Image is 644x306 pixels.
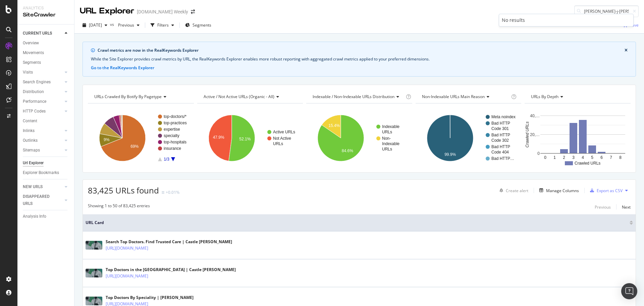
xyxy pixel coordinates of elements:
[421,91,510,102] h4: Non-Indexable URLs Main Reason
[88,109,193,167] svg: A chart.
[563,155,566,160] text: 2
[164,127,180,132] text: expertise
[98,47,625,53] div: Crawl metrics are now in the RealKeywords Explorer
[491,121,510,126] text: Bad HTTP
[191,9,195,14] div: arrow-right-arrow-left
[88,203,150,211] div: Showing 1 to 50 of 83,425 entries
[106,267,236,273] div: Top Doctors in the [GEOGRAPHIC_DATA] | Castle [PERSON_NAME]
[166,189,179,195] div: +0.01%
[106,295,194,301] div: Top Doctors By Speciality | [PERSON_NAME]
[182,20,214,31] button: Segments
[622,204,631,210] div: Next
[502,17,631,24] div: No results
[422,94,485,99] span: Non-Indexable URLs Main Reason
[23,79,51,86] div: Search Engines
[115,22,134,28] span: Previous
[23,59,41,66] div: Segments
[23,59,69,66] a: Segments
[622,203,631,211] button: Next
[93,91,188,102] h4: URLs Crawled By Botify By pagetype
[23,98,63,105] a: Performance
[273,141,283,146] text: URLs
[23,193,57,207] div: DISAPPEARED URLS
[23,108,63,115] a: HTTP Codes
[506,188,528,193] div: Create alert
[193,22,211,28] span: Segments
[544,155,547,160] text: 0
[444,152,456,157] text: 99.9%
[164,121,187,125] text: top-practices
[621,283,637,299] div: Open Intercom Messenger
[88,185,159,196] span: 83,425 URLs found
[587,185,623,196] button: Export as CSV
[23,69,63,76] a: Visits
[94,94,162,99] span: URLs Crawled By Botify By pagetype
[595,203,611,211] button: Previous
[306,109,411,167] svg: A chart.
[23,193,63,207] a: DISAPPEARED URLS
[23,49,44,56] div: Movements
[531,94,558,99] span: URLs by Depth
[23,108,46,115] div: HTTP Codes
[164,146,181,151] text: insurance
[582,155,584,160] text: 4
[573,155,575,160] text: 3
[491,156,514,161] text: Bad HTTP…
[23,5,69,11] div: Analytics
[491,133,510,137] text: Bad HTTP
[601,155,603,160] text: 6
[328,123,340,128] text: 15.4%
[23,11,69,19] div: SiteCrawler
[80,5,134,17] div: URL Explorer
[620,155,622,160] text: 8
[23,169,59,176] div: Explorer Bookmarks
[23,127,35,134] div: Inlinks
[115,20,142,31] button: Previous
[197,109,302,167] div: A chart.
[213,135,224,140] text: 47.9%
[382,130,392,134] text: URLs
[23,137,63,144] a: Outlinks
[162,191,164,193] img: Equal
[416,109,521,167] svg: A chart.
[23,213,46,220] div: Analysis Info
[342,148,353,153] text: 84.6%
[148,20,177,31] button: Filters
[23,40,39,47] div: Overview
[595,204,611,210] div: Previous
[610,155,612,160] text: 7
[273,136,291,141] text: Not Active
[23,160,69,167] a: Url Explorer
[157,22,169,28] div: Filters
[91,65,154,71] button: Go to the RealKeywords Explorer
[623,46,629,55] button: close banner
[382,136,391,141] text: Non-
[313,94,394,99] span: Indexable / Non-Indexable URLs distribution
[202,91,297,102] h4: Active / Not Active URLs
[630,22,639,28] div: Save
[86,241,102,250] img: main image
[80,20,110,31] button: [DATE]
[497,185,528,196] button: Create alert
[204,94,274,99] span: Active / Not Active URLs (organic - all)
[23,160,44,167] div: Url Explorer
[137,8,188,15] div: [DOMAIN_NAME] Weekly
[23,183,63,190] a: NEW URLS
[530,91,625,102] h4: URLs by Depth
[110,21,115,27] span: vs
[491,144,510,149] text: Bad HTTP
[86,269,102,277] img: main image
[23,183,43,190] div: NEW URLS
[525,109,631,167] div: A chart.
[86,220,628,226] span: URL Card
[164,140,186,144] text: top-hospitals
[89,22,102,28] span: 2025 Oct. 12th
[575,161,600,166] text: Crawled URLs
[491,150,509,155] text: Code 404
[23,69,33,76] div: Visits
[23,118,69,125] a: Content
[239,137,251,141] text: 52.1%
[23,40,69,47] a: Overview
